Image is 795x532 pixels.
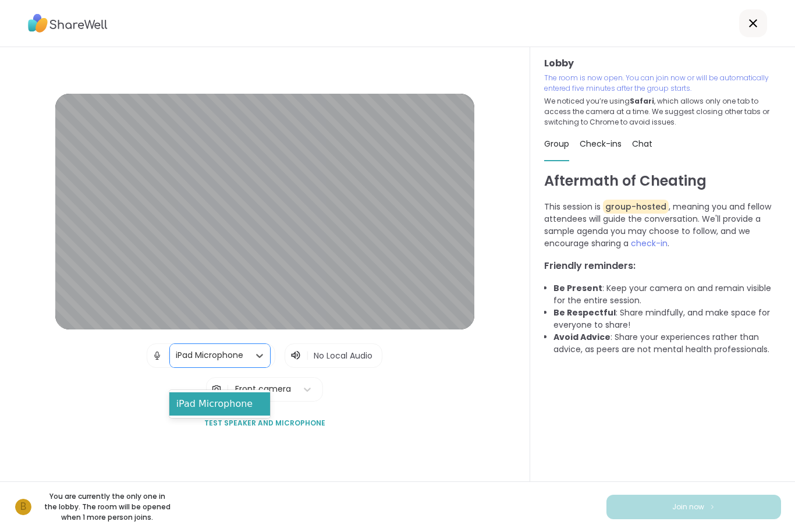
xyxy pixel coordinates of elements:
button: Join now [606,495,781,519]
img: ShareWell Logomark [709,503,716,510]
img: Microphone [152,344,162,367]
span: Join now [672,502,704,512]
b: Be Respectful [553,307,616,318]
p: The room is now open. You can join now or will be automatically entered five minutes after the gr... [544,73,781,94]
div: Front camera [235,383,291,395]
span: No Local Audio [314,350,372,361]
span: group-hosted [603,200,669,214]
h1: Aftermath of Cheating [544,171,781,191]
p: This session is , meaning you and fellow attendees will guide the conversation. We'll provide a s... [544,201,781,250]
p: We noticed you’re using , which allows only one tab to access the camera at a time. We suggest cl... [544,96,781,127]
b: Avoid Advice [553,331,611,343]
li: : Keep your camera on and remain visible for the entire session. [553,282,781,307]
div: iPad Microphone [176,349,243,361]
span: Group [544,138,569,150]
img: ShareWell Logo [28,10,108,37]
b: Safari [630,96,654,106]
span: | [167,344,170,367]
img: Camera [211,378,222,401]
b: Be Present [553,282,602,294]
span: Chat [632,138,652,150]
span: Test speaker and microphone [204,418,325,428]
span: | [306,349,309,363]
h3: Lobby [544,56,781,70]
span: b [20,499,26,515]
li: : Share mindfully, and make space for everyone to share! [553,307,781,331]
li: : Share your experiences rather than advice, as peers are not mental health professionals. [553,331,781,356]
span: Check-ins [580,138,622,150]
h3: Friendly reminders: [544,259,781,273]
span: check-in [631,237,668,249]
p: You are currently the only one in the lobby. The room will be opened when 1 more person joins. [42,491,172,523]
span: | [226,378,229,401]
div: iPad Microphone [169,392,270,416]
button: Test speaker and microphone [200,411,330,435]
